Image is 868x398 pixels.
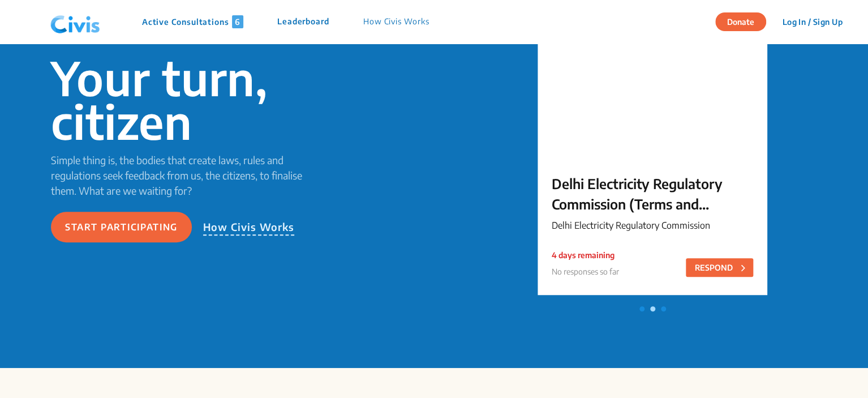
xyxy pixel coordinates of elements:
[552,267,619,276] span: No responses so far
[277,15,329,28] p: Leaderboard
[552,173,753,214] p: Delhi Electricity Regulatory Commission (Terms and Conditions for Determination of Tariff) (Secon...
[686,258,753,277] button: RESPOND
[775,13,850,31] button: Log In / Sign Up
[51,212,192,242] button: Start participating
[715,12,766,31] button: Donate
[142,15,243,28] p: Active Consultations
[51,152,319,198] p: Simple thing is, the bodies that create laws, rules and regulations seek feedback from us, the ci...
[552,219,753,232] p: Delhi Electricity Regulatory Commission
[232,15,243,28] span: 6
[552,249,619,261] p: 4 days remaining
[538,18,767,301] a: Delhi Electricity Regulatory Commission (Terms and Conditions for Determination of Tariff) (Secon...
[715,15,775,27] a: Donate
[51,56,319,143] p: Your turn, citizen
[363,15,429,28] p: How Civis Works
[46,5,105,39] img: navlogo.png
[203,219,295,236] p: How Civis Works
